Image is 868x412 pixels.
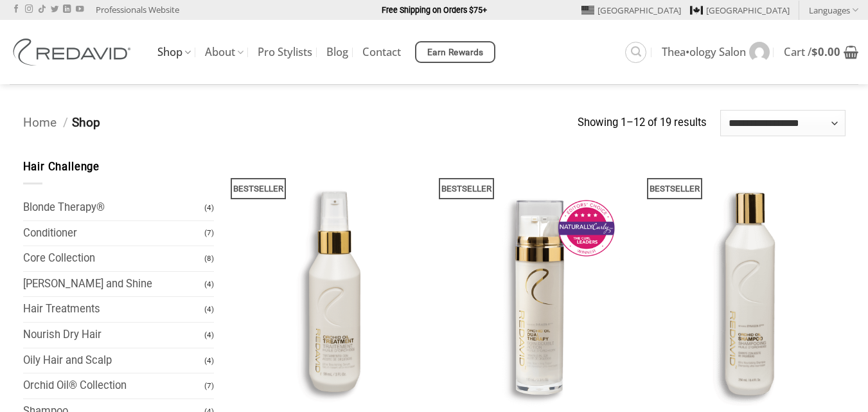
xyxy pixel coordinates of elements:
[157,40,191,65] a: Shop
[204,273,214,296] span: (4)
[811,44,840,59] bdi: 0.00
[427,46,484,60] span: Earn Rewards
[662,35,770,69] a: Thea•ology Salon
[720,110,846,136] select: Shop order
[811,44,818,59] span: $
[23,195,205,220] a: Blonde Therapy®
[23,297,205,322] a: Hair Treatments
[63,115,68,130] span: /
[38,5,46,14] a: Follow on TikTok
[205,40,244,65] a: About
[204,375,214,397] span: (7)
[23,246,205,271] a: Core Collection
[581,1,681,20] a: [GEOGRAPHIC_DATA]
[258,40,312,64] a: Pro Stylists
[204,324,214,346] span: (4)
[784,38,858,66] a: View cart
[23,373,205,399] a: Orchid Oil® Collection
[23,115,57,130] a: Home
[63,5,71,14] a: Follow on LinkedIn
[204,298,214,321] span: (4)
[326,40,348,64] a: Blog
[12,5,20,14] a: Follow on Facebook
[204,350,214,372] span: (4)
[25,5,33,14] a: Follow on Instagram
[784,47,840,57] span: Cart /
[204,197,214,219] span: (4)
[662,47,746,57] span: Thea•ology Salon
[625,42,646,63] a: Search
[23,348,205,373] a: Oily Hair and Scalp
[578,114,707,132] p: Showing 1–12 of 19 results
[51,5,58,14] a: Follow on Twitter
[204,247,214,270] span: (8)
[809,1,858,19] a: Languages
[23,323,205,348] a: Nourish Dry Hair
[10,39,138,66] img: REDAVID Salon Products | United States
[23,221,205,246] a: Conditioner
[362,40,401,64] a: Contact
[204,222,214,244] span: (7)
[23,161,100,173] span: Hair Challenge
[415,41,495,63] a: Earn Rewards
[382,5,487,15] strong: Free Shipping on Orders $75+
[23,272,205,297] a: [PERSON_NAME] and Shine
[23,113,578,133] nav: Breadcrumb
[690,1,790,20] a: [GEOGRAPHIC_DATA]
[76,5,84,14] a: Follow on YouTube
